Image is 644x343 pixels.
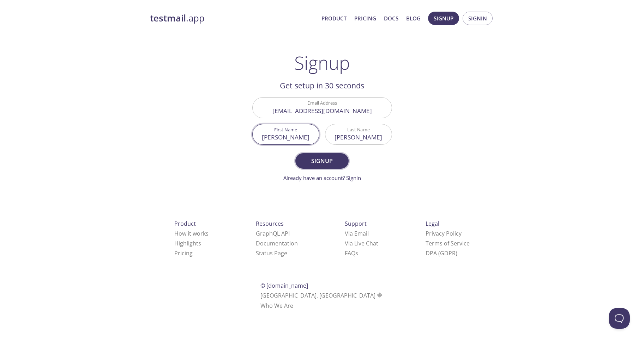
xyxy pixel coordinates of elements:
a: Terms of Service [426,239,470,247]
a: Docs [384,14,398,23]
span: [GEOGRAPHIC_DATA], [GEOGRAPHIC_DATA] [260,292,384,299]
a: testmail.app [150,12,316,24]
a: Via Live Chat [345,239,378,247]
a: How it works [174,230,209,237]
h2: Get setup in 30 seconds [252,80,392,92]
a: Product [321,14,347,23]
span: Signup [434,14,453,23]
a: Status Page [256,249,287,257]
button: Signup [295,153,348,169]
span: © [DOMAIN_NAME] [260,282,308,289]
a: FAQ [345,249,358,257]
a: Pricing [174,249,193,257]
a: Pricing [354,14,376,23]
a: Who We Are [260,302,293,310]
span: s [355,249,358,257]
a: Documentation [256,239,298,247]
span: Signin [468,14,487,23]
span: Resources [256,220,284,227]
a: DPA (GDPR) [426,249,457,257]
a: GraphQL API [256,230,290,237]
a: Via Email [345,230,369,237]
span: Support [345,220,367,227]
button: Signup [428,12,459,25]
span: Legal [426,220,439,227]
iframe: Help Scout Beacon - Open [609,308,630,329]
a: Highlights [174,239,201,247]
button: Signin [463,12,493,25]
span: Signup [303,156,341,166]
a: Blog [406,14,421,23]
a: Privacy Policy [426,230,462,237]
strong: testmail [150,12,186,24]
h1: Signup [294,52,350,73]
span: Product [174,220,196,227]
a: Already have an account? Signin [283,174,361,181]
